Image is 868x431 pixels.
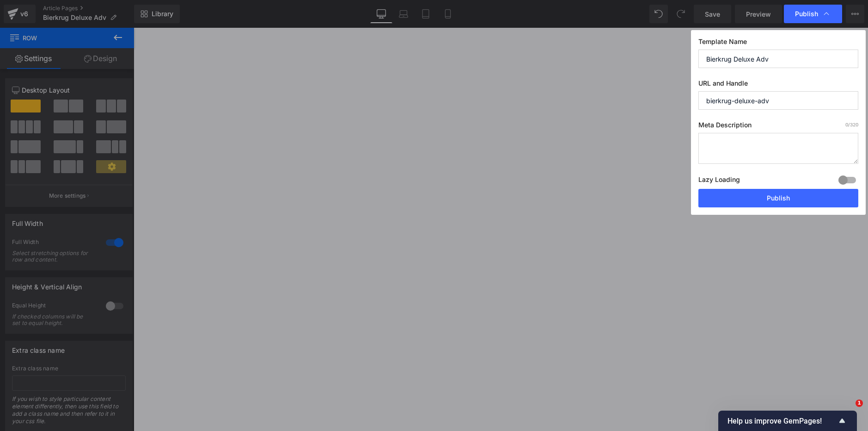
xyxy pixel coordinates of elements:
span: Publish [795,10,818,18]
label: Meta Description [698,121,858,133]
span: /320 [845,122,858,127]
label: Lazy Loading [698,174,740,189]
label: Template Name [698,37,858,50]
label: URL and Handle [698,79,858,91]
iframe: Intercom live chat [837,400,859,422]
button: Show survey - Help us improve GemPages! [727,415,848,426]
button: Publish [698,189,858,207]
span: Help us improve GemPages! [727,417,837,425]
span: 0 [845,122,848,127]
span: 1 [856,400,863,407]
